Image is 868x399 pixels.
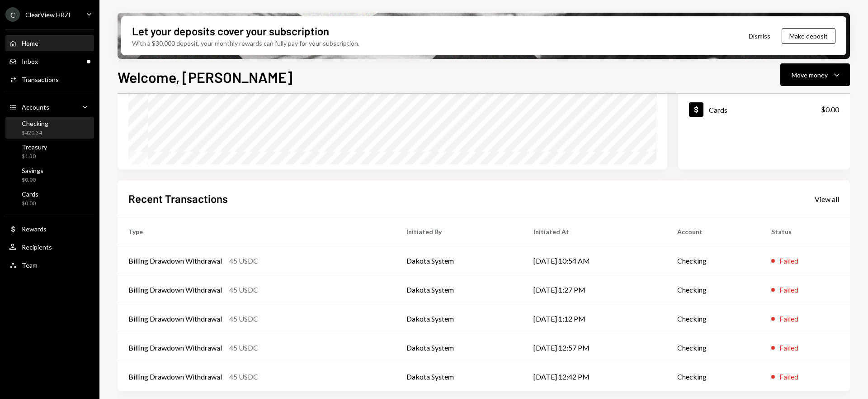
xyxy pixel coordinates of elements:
[5,99,94,115] a: Accounts
[709,106,727,114] div: Cards
[821,104,839,115] div: $0.00
[22,143,47,151] div: Treasury
[523,275,666,304] td: [DATE] 1:27 PM
[815,194,839,204] a: View all
[5,164,94,186] a: Savings$0.00
[22,167,43,174] div: Savings
[779,255,798,266] div: Failed
[22,243,52,251] div: Recipients
[5,239,94,255] a: Recipients
[5,7,20,22] div: C
[760,217,850,246] th: Status
[5,221,94,237] a: Rewards
[229,313,258,324] div: 45 USDC
[523,333,666,362] td: [DATE] 12:57 PM
[229,342,258,353] div: 45 USDC
[396,304,523,333] td: Dakota System
[523,217,666,246] th: Initiated At
[128,342,222,353] div: Billing Drawdown Withdrawal
[779,284,798,295] div: Failed
[815,195,839,204] div: View all
[779,371,798,382] div: Failed
[666,275,760,304] td: Checking
[22,76,59,83] div: Transactions
[5,140,94,162] a: Treasury$1.30
[229,284,258,295] div: 45 USDC
[666,333,760,362] td: Checking
[22,129,48,137] div: $420.34
[229,371,258,382] div: 45 USDC
[25,11,72,19] div: ClearView HRZL
[118,68,292,86] h1: Welcome, [PERSON_NAME]
[22,190,38,198] div: Cards
[666,362,760,391] td: Checking
[666,217,760,246] th: Account
[132,38,359,48] div: With a $30,000 deposit, your monthly rewards can fully pay for your subscription.
[5,71,94,87] a: Transactions
[523,246,666,275] td: [DATE] 10:54 AM
[737,25,782,47] button: Dismiss
[782,28,835,44] button: Make deposit
[128,255,222,266] div: Billing Drawdown Withdrawal
[22,153,47,160] div: $1.30
[128,191,228,206] h2: Recent Transactions
[396,333,523,362] td: Dakota System
[780,63,850,86] button: Move money
[132,24,329,38] div: Let your deposits cover your subscription
[396,217,523,246] th: Initiated By
[678,94,850,125] a: Cards$0.00
[22,120,48,127] div: Checking
[5,53,94,69] a: Inbox
[22,58,38,65] div: Inbox
[396,362,523,391] td: Dakota System
[779,313,798,324] div: Failed
[22,103,49,111] div: Accounts
[5,117,94,139] a: Checking$420.34
[666,304,760,333] td: Checking
[22,261,38,269] div: Team
[22,225,47,233] div: Rewards
[128,284,222,295] div: Billing Drawdown Withdrawal
[5,257,94,273] a: Team
[5,35,94,51] a: Home
[22,200,38,207] div: $0.00
[229,255,258,266] div: 45 USDC
[22,176,43,184] div: $0.00
[396,246,523,275] td: Dakota System
[396,275,523,304] td: Dakota System
[523,304,666,333] td: [DATE] 1:12 PM
[666,246,760,275] td: Checking
[5,187,94,209] a: Cards$0.00
[523,362,666,391] td: [DATE] 12:42 PM
[118,217,396,246] th: Type
[792,70,828,80] div: Move money
[128,371,222,382] div: Billing Drawdown Withdrawal
[22,39,38,47] div: Home
[779,342,798,353] div: Failed
[128,313,222,324] div: Billing Drawdown Withdrawal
